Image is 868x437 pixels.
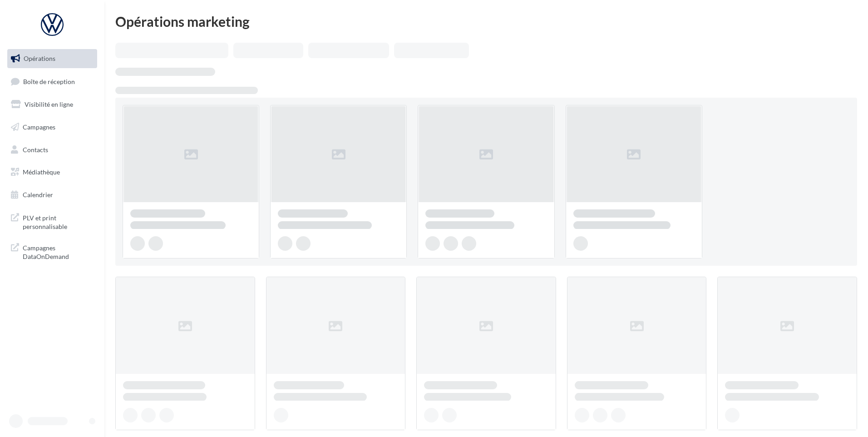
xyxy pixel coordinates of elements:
[24,55,55,62] span: Opérations
[23,191,53,199] span: Calendrier
[23,77,75,85] span: Boîte de réception
[23,123,55,131] span: Campagnes
[25,100,73,108] span: Visibilité en ligne
[5,208,99,235] a: PLV et print personnalisable
[5,49,99,68] a: Opérations
[23,212,94,231] span: PLV et print personnalisable
[5,72,99,91] a: Boîte de réception
[23,145,48,153] span: Contacts
[5,140,99,159] a: Contacts
[5,118,99,137] a: Campagnes
[5,163,99,182] a: Médiathèque
[5,185,99,204] a: Calendrier
[23,242,94,261] span: Campagnes DataOnDemand
[5,238,99,265] a: Campagnes DataOnDemand
[23,168,60,176] span: Médiathèque
[5,95,99,114] a: Visibilité en ligne
[115,15,857,28] div: Opérations marketing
